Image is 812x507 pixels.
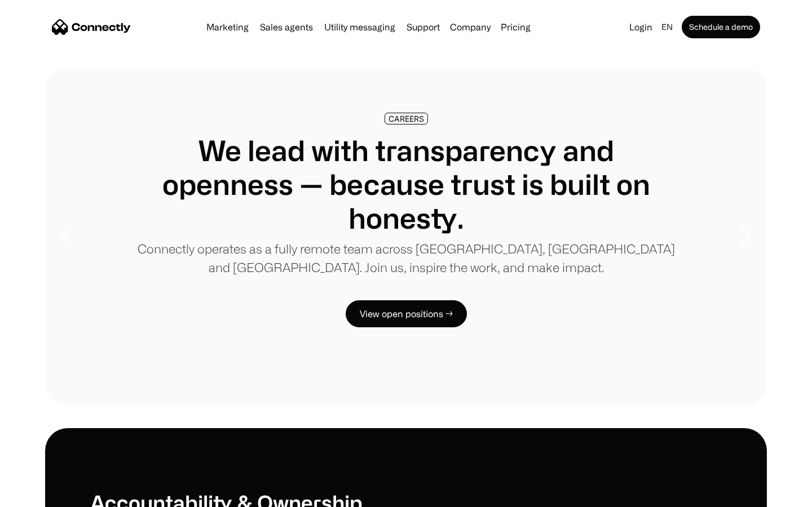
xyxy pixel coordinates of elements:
a: Schedule a demo [682,16,760,38]
a: Sales agents [255,23,317,32]
aside: Language selected: English [11,486,68,503]
p: Connectly operates as a fully remote team across [GEOGRAPHIC_DATA], [GEOGRAPHIC_DATA] and [GEOGRA... [135,239,677,277]
a: Utility messaging [320,23,400,32]
a: Pricing [496,23,535,32]
a: Support [402,23,444,32]
div: CAREERS [389,114,424,123]
a: Login [625,19,657,35]
h1: We lead with transparency and openness — because trust is built on honesty. [135,134,677,235]
div: en [661,19,673,35]
a: Marketing [202,23,253,32]
ul: Language list [23,487,68,503]
div: Company [450,19,491,35]
a: View open positions → [346,300,467,327]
